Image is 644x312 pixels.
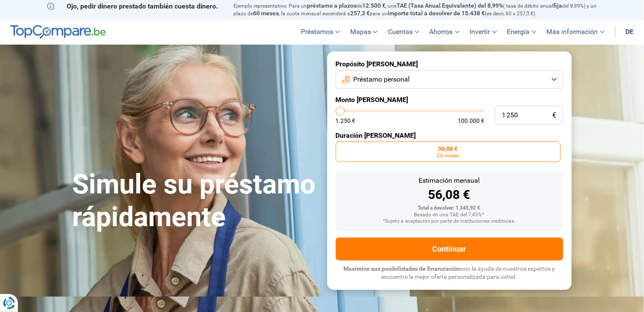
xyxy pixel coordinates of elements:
[542,20,610,45] a: Más información
[67,2,219,10] font: Ojo, pedir dinero prestado también cuesta dinero.
[307,2,357,9] font: préstamo a plazos
[502,20,542,45] a: Energía
[234,3,307,9] font: Ejemplo representativo: Para un
[301,28,333,36] font: Préstamos
[370,11,388,17] font: para un
[336,60,418,68] font: Propósito [PERSON_NAME]
[336,70,563,89] button: Préstamo personal
[354,75,410,83] font: Préstamo personal
[357,3,363,9] font: de
[397,2,503,9] font: TAE (Tasa Anual Equivalente) del 8,99%
[336,117,356,124] font: 1.250 €
[253,10,279,17] font: 60 meses
[351,10,370,17] font: 257,3 €
[458,117,485,124] font: 100.000 €
[279,11,351,17] font: , la cuota mensual ascenderá a
[386,3,397,9] font: , una
[296,20,345,45] a: Préstamos
[234,3,597,17] font: del 8,99%) y un plazo de
[428,187,470,202] font: 56,08 €
[437,153,459,159] font: 24 meses
[547,28,598,36] font: Más información
[626,28,634,36] font: de
[363,2,386,9] font: 12.500 €
[430,28,453,36] font: Ahorros
[343,265,461,272] font: Maximice sus posibilidades de financiación
[383,218,516,224] font: *Sujeto a aceptación por parte de instituciones crediticias.
[418,205,481,211] font: Total a devolver: 1.345,92 €
[345,20,383,45] a: Mapas
[485,11,536,17] font: (es decir, 60 x 257,3 €)
[336,96,408,104] font: Monto [PERSON_NAME]
[554,2,562,9] font: fija
[507,28,530,36] font: Energía
[439,145,458,152] font: 56,08 €
[470,28,490,36] font: Invertir
[419,176,480,184] font: Estimación mensual
[388,10,485,17] font: importe total a devolver de 15.438 €
[336,238,563,261] button: Continuar
[73,168,316,233] font: Simule su préstamo rápidamente
[388,28,413,36] font: Cuentas
[425,20,465,45] a: Ahorros
[553,111,557,119] font: €
[414,212,484,218] font: Basado en una TAE del 7,45%*
[336,131,416,139] font: Duración [PERSON_NAME]
[382,265,556,281] font: con la ayuda de nuestros expertos y encuentre la mejor oferta personalizada para usted.
[465,20,502,45] a: Invertir
[621,20,639,45] a: de
[433,244,467,253] font: Continuar
[383,20,425,45] a: Cuentas
[350,28,371,36] font: Mapas
[10,25,106,39] img: Comparar mejor
[503,3,554,9] font: ( tasa de débito anual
